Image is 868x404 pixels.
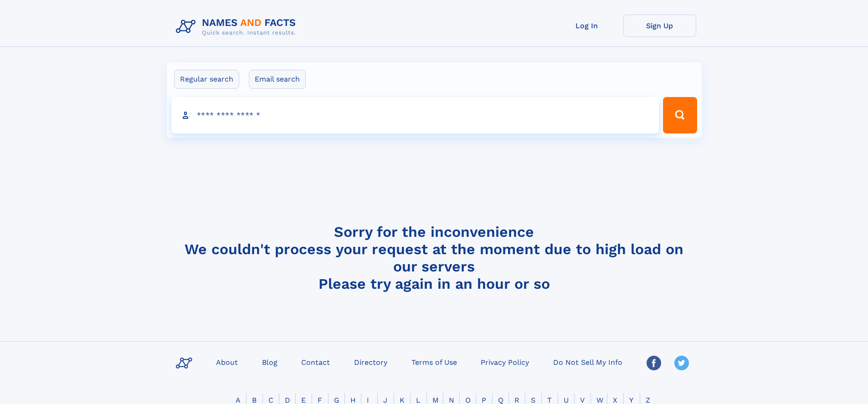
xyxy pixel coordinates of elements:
label: Email search [249,70,306,89]
input: search input [171,97,659,133]
img: Twitter [674,356,689,370]
h4: Sorry for the inconvenience We couldn't process your request at the moment due to high load on ou... [172,223,696,292]
a: Contact [298,355,334,368]
a: Directory [350,355,391,368]
a: Privacy Policy [477,355,533,368]
img: Logo Names and Facts [172,15,303,39]
label: Regular search [174,70,239,89]
img: Facebook [647,356,661,370]
a: About [212,355,241,368]
a: Terms of Use [408,355,461,368]
a: Sign Up [623,15,696,37]
button: Search Button [663,97,697,133]
a: Log In [550,15,623,37]
a: Blog [258,355,281,368]
a: Do Not Sell My Info [550,355,626,368]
